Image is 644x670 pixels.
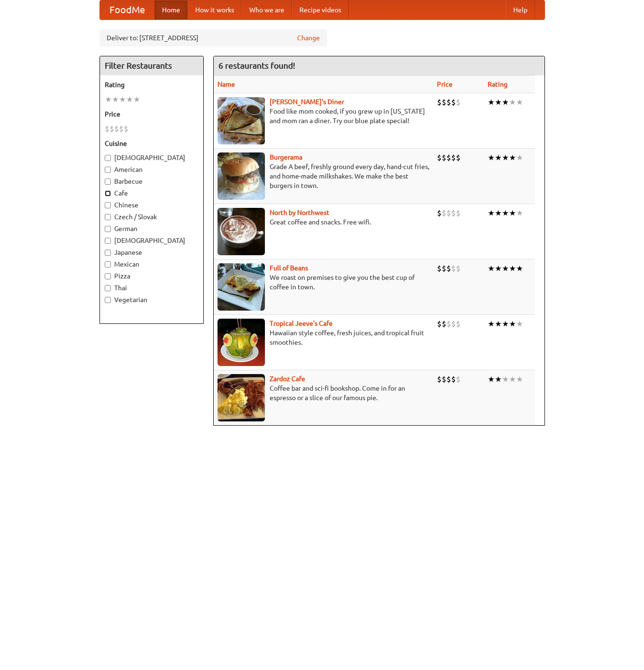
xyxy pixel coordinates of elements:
[488,374,495,384] li: ★
[451,97,456,107] li: $
[451,374,456,384] li: $
[516,208,523,218] li: ★
[133,94,140,105] li: ★
[105,212,199,222] label: Czech / Slovak
[442,374,446,384] li: $
[437,319,442,329] li: $
[495,374,502,384] li: ★
[437,263,442,274] li: $
[105,179,111,185] input: Barbecue
[105,188,199,198] label: Cafe
[516,319,523,329] li: ★
[495,208,502,218] li: ★
[495,152,502,163] li: ★
[105,273,111,279] input: Pizza
[502,263,509,274] li: ★
[437,374,442,384] li: $
[456,319,461,329] li: $
[488,97,495,107] li: ★
[124,124,128,134] li: $
[105,165,199,174] label: American
[105,285,111,291] input: Thai
[119,94,126,105] li: ★
[105,236,199,245] label: [DEMOGRAPHIC_DATA]
[242,0,292,19] a: Who we are
[218,61,295,70] ng-pluralize: 6 restaurants found!
[100,56,203,75] h4: Filter Restaurants
[218,107,429,125] p: Food like mom cooked, if you grew up in [US_STATE] and mom ran a diner. Try our blue plate special!
[105,200,199,210] label: Chinese
[506,0,535,19] a: Help
[509,263,516,274] li: ★
[451,208,456,218] li: $
[218,273,429,292] p: We roast on premises to give you the best cup of coffee in town.
[292,0,349,19] a: Recipe videos
[451,152,456,163] li: $
[446,319,451,329] li: $
[105,238,111,244] input: [DEMOGRAPHIC_DATA]
[218,384,429,402] p: Coffee bar and sci-fi bookshop. Come in for an espresso or a slice of our famous pie.
[451,319,456,329] li: $
[105,224,199,233] label: German
[105,283,199,293] label: Thai
[270,320,333,327] a: Tropical Jeeve's Cafe
[516,97,523,107] li: ★
[218,263,265,311] img: beans.jpg
[105,177,199,186] label: Barbecue
[446,374,451,384] li: $
[437,152,442,163] li: $
[105,202,111,208] input: Chinese
[105,153,199,162] label: [DEMOGRAPHIC_DATA]
[442,208,446,218] li: $
[105,297,111,303] input: Vegetarian
[442,319,446,329] li: $
[442,97,446,107] li: $
[218,319,265,366] img: jeeves.jpg
[488,80,508,88] a: Rating
[114,124,119,134] li: $
[451,263,456,274] li: $
[456,263,461,274] li: $
[516,263,523,274] li: ★
[488,208,495,218] li: ★
[105,250,111,256] input: Japanese
[437,97,442,107] li: $
[488,152,495,163] li: ★
[495,97,502,107] li: ★
[270,209,329,216] b: North by Northwest
[105,80,199,89] h5: Rating
[119,124,124,134] li: $
[105,155,111,161] input: [DEMOGRAPHIC_DATA]
[502,152,509,163] li: ★
[502,319,509,329] li: ★
[270,153,302,161] a: Burgerama
[105,295,199,304] label: Vegetarian
[154,0,188,19] a: Home
[105,109,199,119] h5: Price
[218,208,265,255] img: north.jpg
[218,162,429,190] p: Grade A beef, freshly ground every day, hand-cut fries, and home-made milkshakes. We make the bes...
[516,152,523,163] li: ★
[446,152,451,163] li: $
[100,29,327,46] div: Deliver to: [STREET_ADDRESS]
[456,152,461,163] li: $
[456,374,461,384] li: $
[105,94,112,105] li: ★
[509,374,516,384] li: ★
[218,152,265,200] img: burgerama.jpg
[502,208,509,218] li: ★
[502,97,509,107] li: ★
[270,375,305,383] a: Zardoz Cafe
[109,124,114,134] li: $
[456,97,461,107] li: $
[105,226,111,232] input: German
[105,190,111,197] input: Cafe
[509,97,516,107] li: ★
[270,98,344,106] a: [PERSON_NAME]'s Diner
[437,80,453,88] a: Price
[105,259,199,269] label: Mexican
[297,33,320,43] a: Change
